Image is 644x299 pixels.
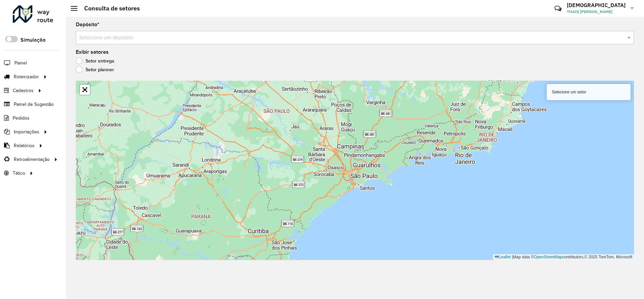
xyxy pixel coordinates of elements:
label: Depósito [76,20,99,29]
a: Abrir mapa em tela cheia [80,85,90,95]
span: Pedidos [13,115,30,122]
span: Painel de Sugestão [14,101,54,108]
span: | [512,255,513,259]
label: Setor entrega [76,57,114,64]
span: Tático [13,170,25,177]
span: Painel [14,59,27,67]
a: OpenStreetMap [534,255,562,259]
span: Importações [14,128,39,135]
span: Roteirizador [14,73,39,80]
a: Contato Rápido [551,1,565,16]
h3: [DEMOGRAPHIC_DATA] [567,2,626,8]
label: Setor planner [76,66,114,73]
span: THAIS [PERSON_NAME] [567,9,626,15]
label: Exibir setores [76,48,109,56]
label: Simulação [20,36,46,44]
a: Leaflet [495,255,511,259]
span: Cadastros [13,87,34,94]
div: Map data © contributors,© 2025 TomTom, Microsoft [493,254,634,260]
div: Selecione um setor [547,84,631,100]
span: Retroalimentação [14,156,50,163]
h2: Consulta de setores [77,5,140,12]
span: Relatórios [14,142,35,149]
